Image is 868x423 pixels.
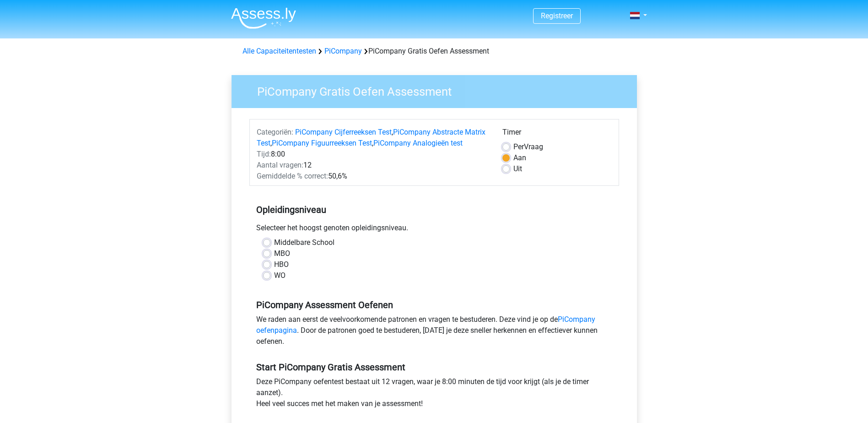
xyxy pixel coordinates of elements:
div: PiCompany Gratis Oefen Assessment [239,46,630,57]
label: Aan [513,152,526,163]
label: Uit [513,163,522,174]
label: MBO [274,248,290,259]
div: , , , [250,127,496,149]
a: Alle Capaciteitentesten [243,47,316,55]
div: 8:00 [250,149,496,160]
a: PiCompany Analogieën test [373,139,463,147]
a: Registreer [541,11,573,20]
span: Tijd: [257,150,271,158]
span: Categoriën: [257,128,293,136]
h5: Opleidingsniveau [256,201,612,219]
label: HBO [274,259,289,270]
label: Middelbare School [274,237,334,248]
a: PiCompany Figuurreeksen Test [272,139,372,147]
div: Selecteer het hoogst genoten opleidingsniveau. [249,222,619,237]
div: 50,6% [250,171,496,182]
span: Aantal vragen: [257,161,303,169]
div: 12 [250,160,496,171]
h5: Start PiCompany Gratis Assessment [256,362,612,373]
h3: PiCompany Gratis Oefen Assessment [246,81,630,99]
a: PiCompany [324,47,362,55]
img: Assessly [231,7,296,29]
div: We raden aan eerst de veelvoorkomende patronen en vragen te bestuderen. Deze vind je op de . Door... [249,314,619,351]
div: Timer [502,127,612,141]
label: Vraag [513,141,543,152]
a: PiCompany Cijferreeksen Test [295,128,392,136]
div: Deze PiCompany oefentest bestaat uit 12 vragen, waar je 8:00 minuten de tijd voor krijgt (als je ... [249,376,619,413]
label: WO [274,270,286,281]
span: Gemiddelde % correct: [257,172,328,180]
span: Per [513,142,524,151]
h5: PiCompany Assessment Oefenen [256,299,612,310]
